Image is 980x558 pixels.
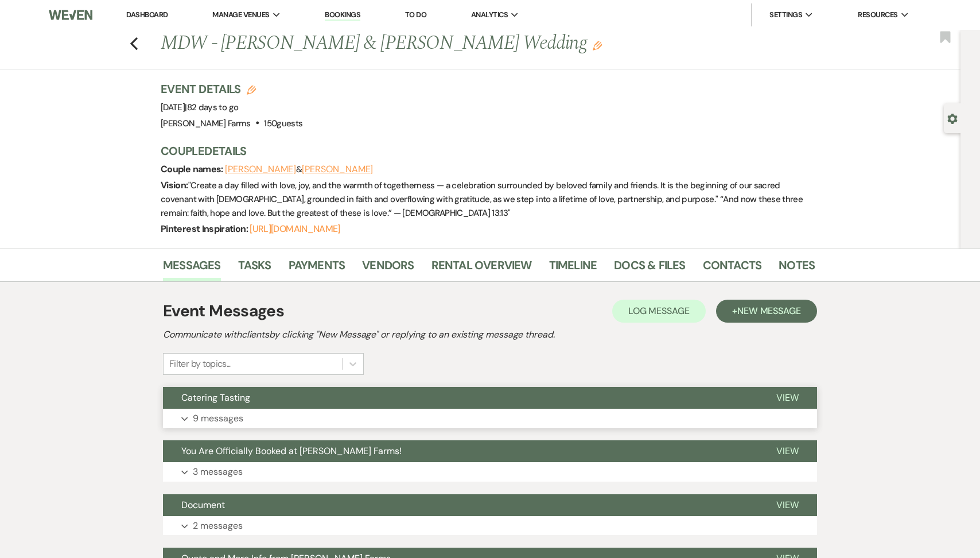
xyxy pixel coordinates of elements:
button: 9 messages [163,409,817,428]
p: 2 messages [193,518,243,533]
span: " Create a day filled with love, joy, and the warmth of togetherness — a celebration surrounded b... [161,180,803,219]
a: Payments [289,256,345,281]
a: Vendors [362,256,414,281]
a: Dashboard [126,10,168,20]
span: Catering Tasting [181,392,250,404]
a: Docs & Files [614,256,685,281]
button: View [758,440,817,462]
span: Manage Venues [212,9,269,21]
button: Document [163,494,758,516]
span: You Are Officially Booked at [PERSON_NAME] Farms! [181,445,402,457]
h1: Event Messages [163,299,284,323]
p: 9 messages [193,411,243,426]
button: You Are Officially Booked at [PERSON_NAME] Farms! [163,440,758,462]
span: Document [181,499,225,511]
h3: Event Details [161,81,302,97]
span: [PERSON_NAME] Farms [161,118,251,129]
button: View [758,494,817,516]
button: Open lead details [947,113,958,123]
span: | [185,102,238,113]
span: View [776,392,799,404]
button: Edit [593,40,602,51]
button: View [758,387,817,409]
span: Couple names: [161,163,225,175]
h2: Communicate with clients by clicking "New Message" or replying to an existing message thread. [163,328,817,342]
a: Rental Overview [431,256,532,281]
span: New Message [737,305,801,317]
span: Resources [858,9,897,21]
a: Tasks [238,256,271,281]
button: 3 messages [163,462,817,482]
div: Filter by topics... [169,357,231,371]
span: Vision: [161,179,188,191]
span: 150 guests [264,118,302,129]
button: [PERSON_NAME] [302,165,373,174]
a: Messages [163,256,221,281]
a: Bookings [325,10,360,21]
span: Log Message [628,305,690,317]
h3: Couple Details [161,143,803,159]
a: Contacts [703,256,762,281]
button: 2 messages [163,516,817,536]
span: Analytics [471,9,508,21]
span: & [225,164,373,175]
a: Notes [779,256,815,281]
button: [PERSON_NAME] [225,165,296,174]
a: Timeline [549,256,597,281]
span: View [776,499,799,511]
h1: MDW - [PERSON_NAME] & [PERSON_NAME] Wedding [161,30,675,57]
button: +New Message [716,300,817,323]
button: Log Message [612,300,706,323]
p: 3 messages [193,464,243,479]
span: 82 days to go [187,102,239,113]
span: Pinterest Inspiration: [161,223,250,235]
a: To Do [405,10,426,20]
span: View [776,445,799,457]
button: Catering Tasting [163,387,758,409]
span: [DATE] [161,102,238,113]
img: Weven Logo [49,3,92,27]
a: [URL][DOMAIN_NAME] [250,223,340,235]
span: Settings [769,9,802,21]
